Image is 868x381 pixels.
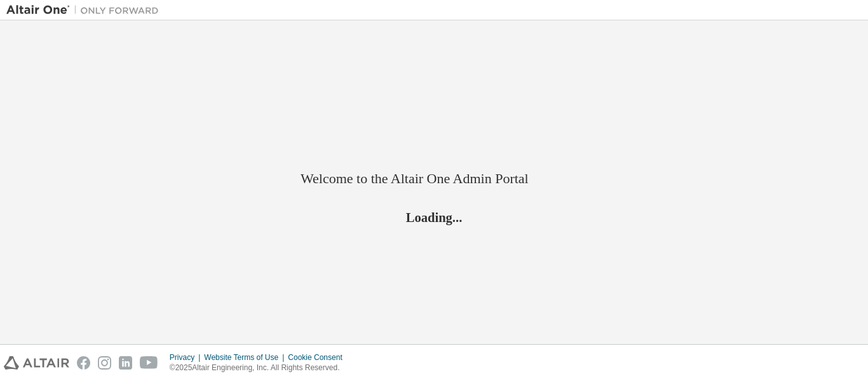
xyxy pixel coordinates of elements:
div: Cookie Consent [288,352,349,363]
img: instagram.svg [98,356,111,370]
img: youtube.svg [140,356,158,370]
p: © 2025 Altair Engineering, Inc. All Rights Reserved. [170,363,350,373]
div: Privacy [170,352,204,363]
div: Website Terms of Use [204,352,288,363]
img: linkedin.svg [119,356,132,370]
h2: Loading... [301,209,567,225]
img: Altair One [6,4,165,17]
img: altair_logo.svg [4,356,69,370]
img: facebook.svg [77,356,90,370]
h2: Welcome to the Altair One Admin Portal [301,170,567,188]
